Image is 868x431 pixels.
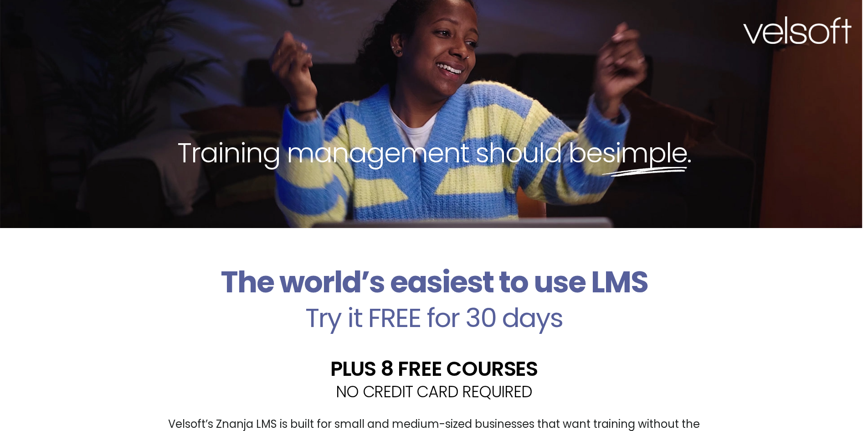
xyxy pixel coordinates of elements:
[602,134,687,172] span: simple
[152,384,717,400] h2: NO CREDIT CARD REQUIRED
[152,305,717,331] h2: Try it FREE for 30 days
[152,265,717,300] h2: The world’s easiest to use LMS
[152,358,717,379] h2: PLUS 8 FREE COURSES
[16,135,852,171] h2: Training management should be .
